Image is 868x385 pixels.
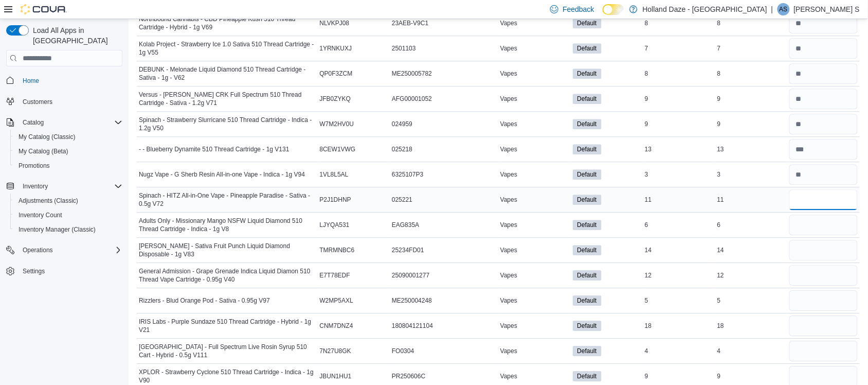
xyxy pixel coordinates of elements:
button: Operations [19,244,57,256]
span: Default [573,169,602,180]
span: Vapes [500,271,517,279]
div: 23AEB-V9C1 [390,17,498,29]
span: Default [573,245,602,255]
button: Inventory Manager (Classic) [10,222,126,237]
p: | [771,3,773,15]
button: Operations [2,243,126,257]
span: Default [573,321,602,331]
span: AS [780,3,788,15]
div: 8 [643,17,715,29]
span: Home [23,77,39,85]
span: Default [577,195,597,204]
div: 6 [715,219,788,231]
div: 9 [643,93,715,105]
span: Vapes [500,296,517,305]
span: Spinach - HITZ All-in-One Vape - Pineapple Paradise - Sativa - 0.5g V72 [139,191,316,208]
div: Amanpreet S [777,3,790,15]
div: 9 [643,118,715,130]
div: 25234FD01 [390,244,498,256]
div: ME250005782 [390,67,498,80]
span: Catalog [19,116,122,129]
span: QP0F3ZCM [320,69,353,78]
div: 8 [643,67,715,80]
span: Default [577,372,597,381]
div: 13 [643,143,715,155]
button: Adjustments (Classic) [10,194,126,208]
button: Catalog [2,115,126,130]
span: 1VL8L5AL [320,170,349,179]
span: Settings [19,265,122,277]
span: Vapes [500,69,517,78]
a: Inventory Manager (Classic) [14,223,100,236]
span: Dark Mode [603,15,603,15]
span: Kolab Project - Strawberry Ice 1.0 Sativa 510 Thread Cartridge - 1g V55 [139,40,316,57]
span: Inventory [19,180,122,192]
span: Inventory Count [19,211,62,219]
div: 9 [715,118,788,130]
span: Default [577,220,597,230]
button: Promotions [10,159,126,173]
input: Dark Mode [603,4,624,15]
div: 7 [643,42,715,55]
span: Default [573,94,602,104]
button: My Catalog (Beta) [10,144,126,159]
span: LJYQA531 [320,221,350,229]
span: 1YRNKUXJ [320,44,352,52]
div: 14 [643,244,715,256]
button: Inventory [2,179,126,194]
span: Default [573,43,602,54]
span: Rizzlers - Blud Orange Pod - Sativa - 0.95g V97 [139,296,270,305]
span: My Catalog (Classic) [19,133,76,141]
span: Vapes [500,170,517,179]
span: Default [577,19,597,28]
span: IRIS Labs - Purple Sundaze 510 Thread Cartridge - Hybrid - 1g V21 [139,318,316,334]
a: My Catalog (Beta) [14,145,73,157]
span: Vapes [500,44,517,52]
span: P2J1DHNP [320,196,351,204]
span: Vapes [500,120,517,128]
button: Home [2,73,126,87]
span: Default [577,321,597,330]
div: EAG835A [390,219,498,231]
span: Default [577,271,597,280]
div: ME250004248 [390,294,498,307]
div: 180804121104 [390,320,498,332]
button: Customers [2,94,126,109]
span: Default [573,270,602,281]
div: 2501103 [390,42,498,55]
div: PR250606C [390,370,498,382]
span: TMRMNBC6 [320,246,355,254]
span: NLVKPJ08 [320,19,350,27]
a: Settings [19,265,49,277]
span: Default [577,44,597,53]
div: 4 [715,345,788,357]
span: Inventory [23,182,48,190]
span: Operations [19,244,122,256]
span: Vapes [500,95,517,103]
span: DEBUNK - Melonade Liquid Diamond 510 Thread Cartridge - Sativa - 1g - V62 [139,65,316,82]
div: 8 [715,67,788,80]
div: 18 [715,320,788,332]
span: Adjustments (Classic) [19,197,78,205]
span: Settings [23,267,45,275]
span: My Catalog (Beta) [14,145,122,157]
div: 025221 [390,194,498,206]
span: Customers [23,98,52,106]
span: Default [577,94,597,103]
div: 14 [715,244,788,256]
span: 8CEW1VWG [320,145,356,153]
span: Default [573,18,602,28]
span: 7N27U8GK [320,347,351,355]
span: W7M2HV0U [320,120,354,128]
div: FO0304 [390,345,498,357]
span: Nugz Vape - G Sherb Resin All-in-one Vape - Indica - 1g V94 [139,170,305,179]
span: [GEOGRAPHIC_DATA] - Full Spectrum Live Rosin Syrup 510 Cart - Hybrid - 0.5g V111 [139,343,316,359]
span: Adults Only - Missionary Mango NSFW Liquid Diamond 510 Thread Cartridge - Indica - 1g V8 [139,217,316,233]
span: Promotions [14,160,122,172]
span: Inventory Manager (Classic) [14,223,122,236]
span: Spinach - Strawberry Slurricane 510 Thread Cartridge - Indica - 1.2g V50 [139,116,316,132]
span: [PERSON_NAME] - Sativa Fruit Punch Liquid Diamond Disposable - 1g V83 [139,242,316,258]
span: Home [19,74,122,86]
a: Inventory Count [14,209,66,221]
a: Adjustments (Classic) [14,195,82,207]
